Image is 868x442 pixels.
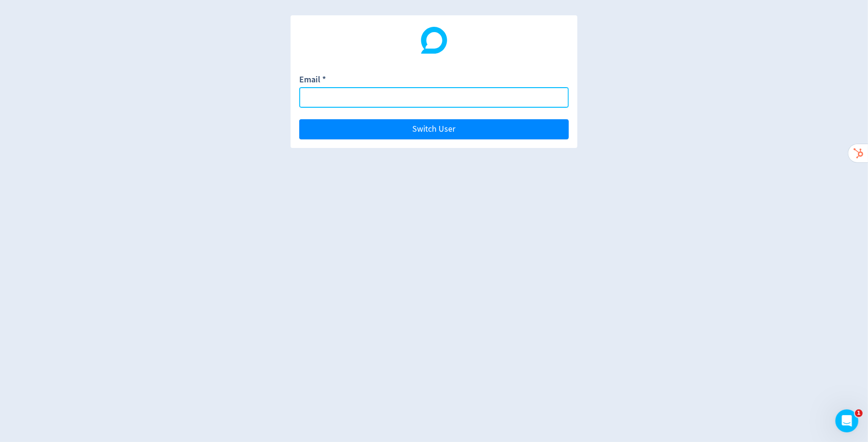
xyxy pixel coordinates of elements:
[835,409,858,432] iframe: Intercom live chat
[299,74,326,87] label: Email *
[855,409,863,417] span: 1
[299,119,569,139] button: Switch User
[421,27,448,54] img: Digivizer Logo
[413,125,456,134] span: Switch User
